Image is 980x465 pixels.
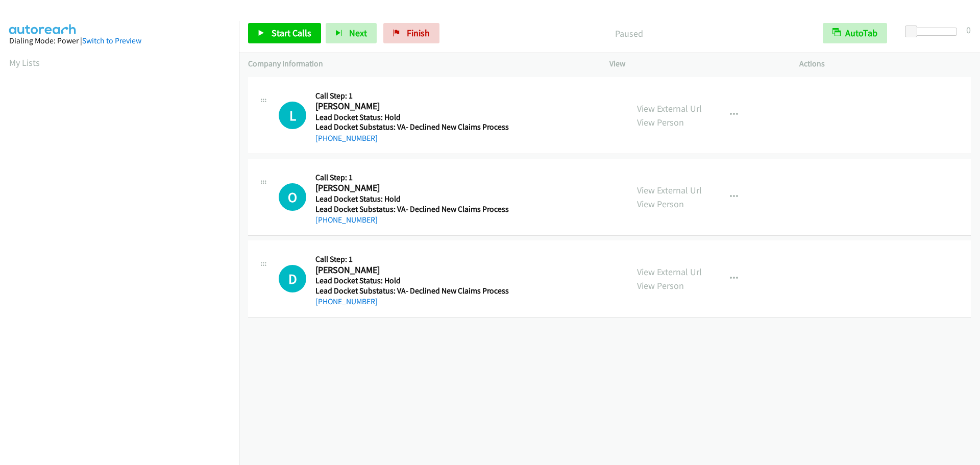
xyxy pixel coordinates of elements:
h5: Lead Docket Status: Hold [315,194,509,204]
h5: Call Step: 1 [315,173,509,183]
p: Actions [799,58,971,70]
a: Finish [383,23,439,43]
p: Paused [453,27,804,40]
div: Dialing Mode: Power | [9,35,230,47]
a: Switch to Preview [82,36,141,45]
h2: [PERSON_NAME] [315,182,505,194]
div: The call is yet to be attempted [279,102,306,129]
span: Start Calls [272,27,311,39]
h2: [PERSON_NAME] [315,101,505,112]
a: [PHONE_NUMBER] [315,133,378,143]
a: View External Url [637,266,702,278]
h1: L [279,102,306,129]
a: View External Url [637,103,702,114]
h5: Lead Docket Substatus: VA- Declined New Claims Process [315,286,509,296]
h1: D [279,265,306,292]
h5: Lead Docket Substatus: VA- Declined New Claims Process [315,204,509,214]
a: View External Url [637,184,702,196]
a: [PHONE_NUMBER] [315,215,378,225]
h5: Lead Docket Status: Hold [315,276,509,286]
p: View [609,58,781,70]
div: The call is yet to be attempted [279,265,306,292]
a: My Lists [9,57,40,68]
button: Next [326,23,377,43]
span: Finish [407,27,430,39]
h1: O [279,183,306,211]
a: View Person [637,198,684,210]
a: View Person [637,116,684,128]
h2: [PERSON_NAME] [315,264,505,276]
a: View Person [637,280,684,291]
button: AutoTab [823,23,887,43]
h5: Call Step: 1 [315,254,509,264]
a: [PHONE_NUMBER] [315,297,378,306]
div: The call is yet to be attempted [279,183,306,211]
span: Next [349,27,367,39]
h5: Call Step: 1 [315,91,509,101]
div: Delay between calls (in seconds) [910,28,957,36]
h5: Lead Docket Substatus: VA- Declined New Claims Process [315,122,509,132]
div: 0 [966,23,971,37]
h5: Lead Docket Status: Hold [315,112,509,123]
p: Company Information [248,58,591,70]
a: Start Calls [248,23,321,43]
